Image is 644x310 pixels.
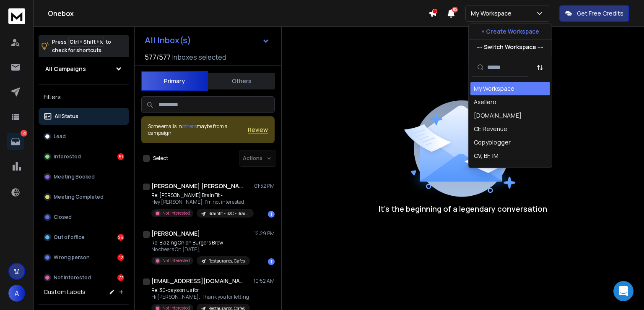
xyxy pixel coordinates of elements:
[151,199,252,205] p: Hey [PERSON_NAME], I'm not interested
[117,254,124,261] div: 12
[151,229,200,238] h1: [PERSON_NAME]
[577,9,623,18] p: Get Free Credits
[21,130,27,137] p: 172
[532,59,548,76] button: Sort by Sort A-Z
[8,285,25,302] button: A
[172,52,226,62] h3: Inboxes selected
[481,27,539,36] p: + Create Workspace
[39,148,129,165] button: Interested57
[474,152,499,160] div: CV, BF, IM
[248,126,268,134] button: Review
[613,281,634,301] div: Open Intercom Messenger
[254,278,275,284] p: 10:52 AM
[45,65,86,73] h1: All Campaigns
[151,239,250,246] p: Re: Blazing Onion Burgers Brew
[151,287,250,294] p: Re: 30-days on us for
[151,294,250,300] p: Hi [PERSON_NAME], Thank you for letting
[477,43,543,51] p: --- Switch Workspace ---
[54,234,85,241] p: Out of office
[151,277,244,285] h1: [EMAIL_ADDRESS][DOMAIN_NAME]
[145,36,191,45] h1: All Inbox(s)
[54,153,81,160] p: Interested
[474,125,507,133] div: CE Revenue
[39,189,129,205] button: Meeting Completed
[39,60,129,77] button: All Campaigns
[162,210,190,216] p: Not Interested
[559,5,629,22] button: Get Free Credits
[68,37,104,47] span: Ctrl + Shift + k
[151,182,244,190] h1: [PERSON_NAME] [PERSON_NAME]
[474,138,511,147] div: Copyblogger
[254,230,275,237] p: 12:29 PM
[39,108,129,125] button: All Status
[8,8,25,24] img: logo
[452,7,458,13] span: 50
[117,153,124,160] div: 57
[54,173,95,180] p: Meeting Booked
[471,9,515,18] p: My Workspace
[145,52,171,62] span: 577 / 577
[151,192,252,199] p: Re: [PERSON_NAME] BrainFit -
[39,269,129,286] button: Not Interested77
[474,111,522,120] div: [DOMAIN_NAME]
[48,8,428,18] h1: Onebox
[138,32,276,49] button: All Inbox(s)
[54,254,90,261] p: Wrong person
[268,211,275,218] div: 1
[469,24,552,39] button: + Create Workspace
[54,133,66,140] p: Lead
[474,165,499,173] div: Cynethiq
[153,155,168,162] label: Select
[54,214,72,221] p: Closed
[208,72,275,90] button: Others
[39,128,129,145] button: Lead
[474,84,514,93] div: My Workspace
[268,258,275,265] div: 1
[208,258,245,264] p: Restaurants, Cafes
[117,274,124,281] div: 77
[52,38,111,55] p: Press to check for shortcuts.
[182,123,197,130] span: others
[39,249,129,266] button: Wrong person12
[141,71,208,91] button: Primary
[148,123,248,137] div: Some emails in maybe from a campaign
[151,246,250,253] p: No cheers On [DATE],
[474,98,496,106] div: Axellero
[39,229,129,246] button: Out of office26
[379,203,547,215] p: It’s the beginning of a legendary conversation
[117,234,124,241] div: 26
[208,210,249,217] p: Brainfit - B2C - Brain Battery - EU
[54,194,104,200] p: Meeting Completed
[39,209,129,226] button: Closed
[39,168,129,185] button: Meeting Booked
[7,133,24,150] a: 172
[54,274,91,281] p: Not Interested
[44,288,86,296] h3: Custom Labels
[55,113,78,120] p: All Status
[39,91,129,103] h3: Filters
[254,183,275,189] p: 01:52 PM
[162,257,190,264] p: Not Interested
